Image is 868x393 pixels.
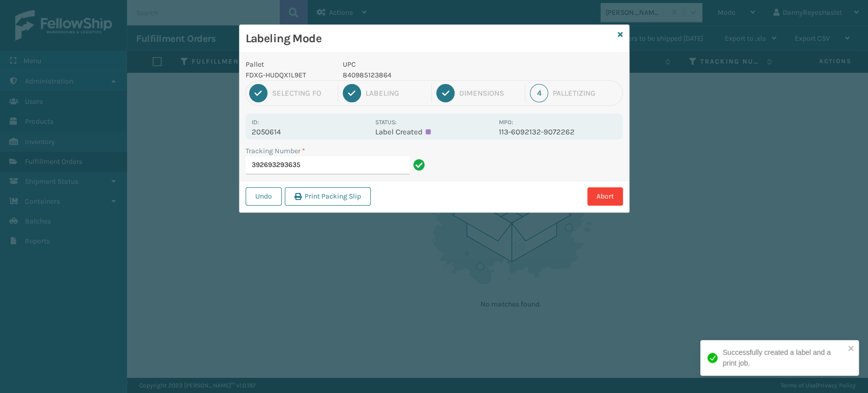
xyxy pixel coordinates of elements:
label: Tracking Number [246,146,305,156]
p: 113-6092132-9072262 [499,127,616,136]
div: 1 [249,84,267,102]
p: Pallet [246,59,331,70]
button: Print Packing Slip [285,187,371,206]
button: close [848,344,855,354]
p: UPC [343,59,493,70]
label: MPO: [499,119,513,126]
button: Undo [246,187,282,206]
div: Dimensions [459,89,520,98]
button: Abort [587,187,623,206]
div: Palletizing [553,89,619,98]
p: 840985123864 [343,70,493,80]
div: Successfully created a label and a print job. [723,347,845,369]
div: 2 [343,84,361,102]
p: FDXG-HUDQX1L9ET [246,70,331,80]
p: Label Created [375,127,493,136]
h3: Labeling Mode [246,31,614,46]
label: Status: [375,119,397,126]
div: 4 [530,84,548,102]
div: Selecting FO [272,89,333,98]
p: 2050614 [252,127,369,136]
label: Id: [252,119,259,126]
div: 3 [436,84,455,102]
div: Labeling [366,89,427,98]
